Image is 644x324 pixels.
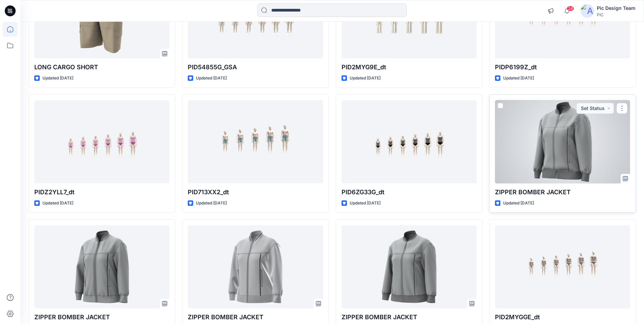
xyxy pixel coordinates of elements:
a: ZIPPER BOMBER JACKET [188,225,323,308]
p: Updated [DATE] [42,75,73,82]
p: PID6ZG33G_dt [342,187,477,197]
a: ZIPPER BOMBER JACKET [342,225,477,308]
img: avatar [581,4,594,18]
p: Updated [DATE] [196,200,227,207]
p: ZIPPER BOMBER JACKET [34,312,169,322]
a: PID713XX2_dt [188,100,323,183]
a: PID6ZG33G_dt [342,100,477,183]
div: Pic Design Team [597,4,636,12]
a: PID2MYGGE_dt [495,225,630,308]
p: Updated [DATE] [503,75,534,82]
p: Updated [DATE] [503,200,534,207]
p: Updated [DATE] [350,200,381,207]
p: PIDZ2YLL7_dt [34,187,169,197]
p: Updated [DATE] [196,75,227,82]
a: ZIPPER BOMBER JACKET [34,225,169,308]
p: PIDP6199Z_dt [495,62,630,72]
p: Updated [DATE] [42,200,73,207]
p: ZIPPER BOMBER JACKET [495,187,630,197]
div: PIC [597,12,636,17]
p: LONG CARGO SHORT [34,62,169,72]
p: ZIPPER BOMBER JACKET [342,312,477,322]
p: PID713XX2_dt [188,187,323,197]
p: Updated [DATE] [350,75,381,82]
a: ZIPPER BOMBER JACKET [495,100,630,183]
a: PIDZ2YLL7_dt [34,100,169,183]
p: PID54855G_GSA [188,62,323,72]
p: PID2MYGGE_dt [495,312,630,322]
p: PID2MYG9E_dt [342,62,477,72]
span: 24 [567,6,574,11]
p: ZIPPER BOMBER JACKET [188,312,323,322]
